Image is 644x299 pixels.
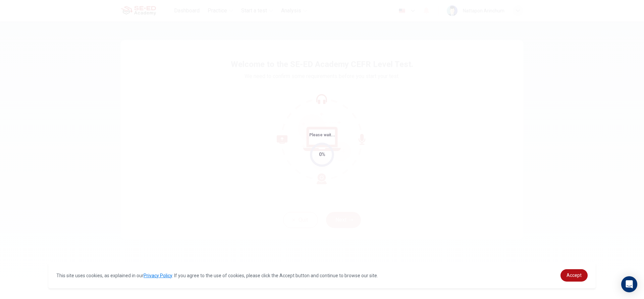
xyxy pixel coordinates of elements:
span: Please wait... [309,133,335,137]
span: This site uses cookies, as explained in our . If you agree to the use of cookies, please click th... [56,273,378,278]
div: cookieconsent [48,263,596,288]
div: 0% [319,151,325,158]
span: Accept [567,273,582,278]
a: dismiss cookie message [560,269,588,282]
div: Open Intercom Messenger [621,276,637,292]
a: Privacy Policy [144,273,172,278]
